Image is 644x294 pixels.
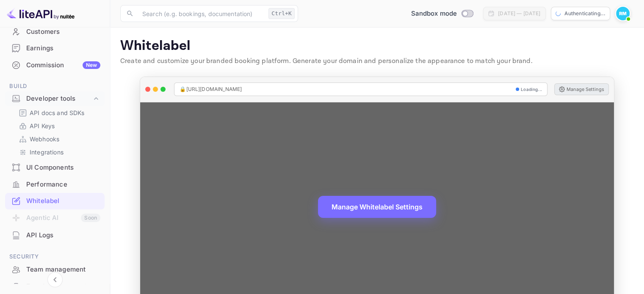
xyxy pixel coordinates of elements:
[616,7,630,20] img: Ritisha Mathur
[554,83,609,95] button: Manage Settings
[5,57,105,74] div: CommissionNew
[5,278,105,294] a: Fraud management
[26,163,100,173] div: UI Components
[5,176,105,192] a: Performance
[5,159,105,175] a: UI Components
[15,133,101,145] div: Webhooks
[5,82,105,91] span: Build
[268,8,295,19] div: Ctrl+K
[5,24,105,39] a: Customers
[407,9,476,19] div: Switch to Production mode
[26,44,100,53] div: Earnings
[30,148,64,157] p: Integrations
[30,108,85,117] p: API docs and SDKs
[5,57,105,73] a: CommissionNew
[5,40,105,57] div: Earnings
[19,135,98,143] a: Webhooks
[26,180,100,190] div: Performance
[19,108,98,117] a: API docs and SDKs
[120,56,634,66] p: Create and customize your branded booking platform. Generate your domain and personalize the appe...
[564,10,605,17] p: Authenticating...
[180,85,242,93] span: 🔒 [URL][DOMAIN_NAME]
[26,265,100,275] div: Team management
[5,252,105,261] span: Security
[5,24,105,40] div: Customers
[498,10,540,17] div: [DATE] — [DATE]
[5,261,105,277] a: Team management
[15,107,101,119] div: API docs and SDKs
[26,94,92,104] div: Developer tools
[5,176,105,193] div: Performance
[26,231,100,240] div: API Logs
[5,227,105,244] div: API Logs
[137,5,265,22] input: Search (e.g. bookings, documentation)
[5,159,105,176] div: UI Components
[26,282,100,291] div: Fraud management
[521,86,542,93] span: Loading...
[47,272,63,287] button: Collapse navigation
[411,9,457,19] span: Sandbox mode
[15,146,101,158] div: Integrations
[5,261,105,278] div: Team management
[19,148,98,157] a: Integrations
[7,7,75,20] img: LiteAPI logo
[120,38,634,55] p: Whitelabel
[5,227,105,243] a: API Logs
[318,196,436,218] button: Manage Whitelabel Settings
[26,60,100,70] div: Commission
[5,40,105,56] a: Earnings
[5,193,105,209] a: Whitelabel
[19,121,98,130] a: API Keys
[5,91,105,106] div: Developer tools
[30,135,59,143] p: Webhooks
[83,61,100,69] div: New
[26,196,100,206] div: Whitelabel
[30,121,55,130] p: API Keys
[5,193,105,209] div: Whitelabel
[15,120,101,132] div: API Keys
[26,27,100,37] div: Customers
